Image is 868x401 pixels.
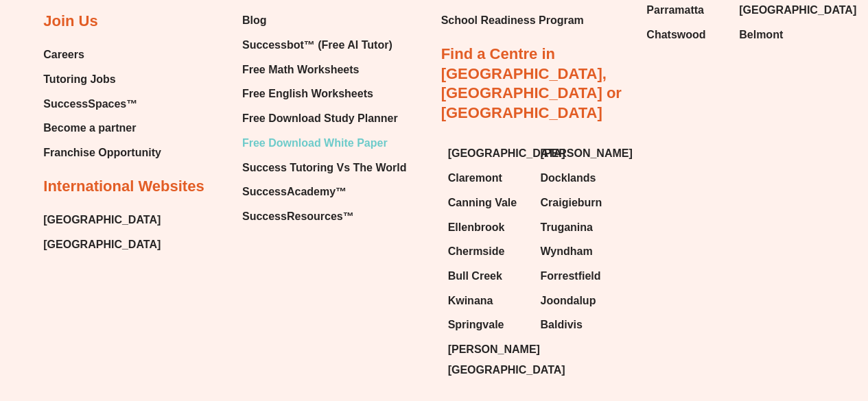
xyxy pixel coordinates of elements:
[242,108,398,129] span: Free Download Study Planner
[242,84,406,104] a: Free English Worksheets
[242,10,267,31] span: Blog
[540,241,619,262] a: Wyndham
[739,25,783,45] span: Belmont
[43,118,161,138] a: Become a partner
[540,143,632,164] span: [PERSON_NAME]
[540,266,619,287] a: Forrestfield
[43,118,136,138] span: Become a partner
[540,217,592,238] span: Truganina
[448,217,505,238] span: Ellenbrook
[441,45,622,121] a: Find a Centre in [GEOGRAPHIC_DATA], [GEOGRAPHIC_DATA] or [GEOGRAPHIC_DATA]
[540,217,619,238] a: Truganina
[448,339,565,380] span: [PERSON_NAME][GEOGRAPHIC_DATA]
[43,94,137,114] span: SuccessSpaces™
[540,193,619,213] a: Craigieburn
[540,266,600,287] span: Forrestfield
[448,143,565,164] span: [GEOGRAPHIC_DATA]
[43,45,84,65] span: Careers
[448,217,527,238] a: Ellenbrook
[242,108,406,129] a: Free Download Study Planner
[43,94,161,114] a: SuccessSpaces™
[43,210,161,230] a: [GEOGRAPHIC_DATA]
[448,193,517,213] span: Canning Vale
[242,35,406,56] a: Successbot™ (Free AI Tutor)
[242,84,373,104] span: Free English Worksheets
[540,315,582,335] span: Baldivis
[43,45,161,65] a: Careers
[540,193,602,213] span: Craigieburn
[448,315,527,335] a: Springvale
[448,291,493,311] span: Kwinana
[646,25,725,45] a: Chatswood
[448,266,527,287] a: Bull Creek
[242,158,406,178] a: Success Tutoring Vs The World
[448,339,527,380] a: [PERSON_NAME][GEOGRAPHIC_DATA]
[448,168,502,189] span: Claremont
[448,291,527,311] a: Kwinana
[448,241,527,262] a: Chermside
[43,177,204,197] h2: International Websites
[540,315,619,335] a: Baldivis
[448,266,502,287] span: Bull Creek
[448,143,527,164] a: [GEOGRAPHIC_DATA]
[242,60,359,80] span: Free Math Worksheets
[448,193,527,213] a: Canning Vale
[448,168,527,189] a: Claremont
[448,315,504,335] span: Springvale
[242,182,406,202] a: SuccessAcademy™
[646,25,705,45] span: Chatswood
[242,182,347,202] span: SuccessAcademy™
[448,241,505,262] span: Chermside
[43,143,161,163] a: Franchise Opportunity
[540,241,592,262] span: Wyndham
[242,206,406,227] a: SuccessResources™
[242,60,406,80] a: Free Math Worksheets
[540,143,619,164] a: [PERSON_NAME]
[43,69,161,90] a: Tutoring Jobs
[540,291,596,311] span: Joondalup
[540,168,619,189] a: Docklands
[43,69,115,90] span: Tutoring Jobs
[242,206,354,227] span: SuccessResources™
[242,133,388,154] span: Free Download White Paper
[739,25,818,45] a: Belmont
[242,133,406,154] a: Free Download White Paper
[540,291,619,311] a: Joondalup
[441,10,584,31] a: School Readiness Program
[43,234,161,255] a: [GEOGRAPHIC_DATA]
[43,12,97,32] h2: Join Us
[242,10,406,31] a: Blog
[242,35,392,56] span: Successbot™ (Free AI Tutor)
[540,168,596,189] span: Docklands
[640,246,868,401] iframe: Chat Widget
